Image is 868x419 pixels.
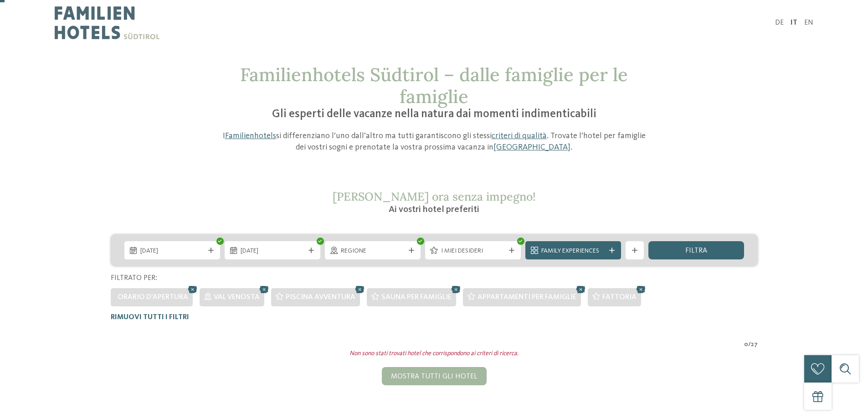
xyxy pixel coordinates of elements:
span: Appartamenti per famiglie [478,294,576,301]
a: Familienhotels [225,132,276,140]
span: Family Experiences [541,247,605,256]
span: Sauna per famiglie [381,294,452,301]
div: Non sono stati trovati hotel che corrispondono ai criteri di ricerca. [104,349,765,358]
span: / [748,340,751,349]
a: [GEOGRAPHIC_DATA] [493,143,570,151]
span: Filtrato per: [111,274,157,282]
span: 27 [751,340,758,349]
a: DE [775,19,784,26]
span: 0 [744,340,748,349]
span: [PERSON_NAME] ora senza impegno! [333,189,536,204]
div: Mostra tutti gli hotel [382,367,487,385]
span: Fattoria [602,294,637,301]
span: filtra [685,247,707,254]
span: Ai vostri hotel preferiti [389,205,479,214]
span: Val Venosta [214,294,260,301]
span: I miei desideri [441,247,505,256]
span: Regione [341,247,405,256]
p: I si differenziano l’uno dall’altro ma tutti garantiscono gli stessi . Trovate l’hotel per famigl... [218,130,651,153]
span: Familienhotels Südtirol – dalle famiglie per le famiglie [240,63,628,108]
a: EN [804,19,813,26]
span: [DATE] [140,247,204,256]
span: Orario d'apertura [118,294,188,301]
span: Rimuovi tutti i filtri [111,314,189,321]
a: IT [791,19,797,26]
span: Piscina avventura [286,294,355,301]
span: [DATE] [241,247,304,256]
span: Gli esperti delle vacanze nella natura dai momenti indimenticabili [272,109,596,120]
a: criteri di qualità [492,132,547,140]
